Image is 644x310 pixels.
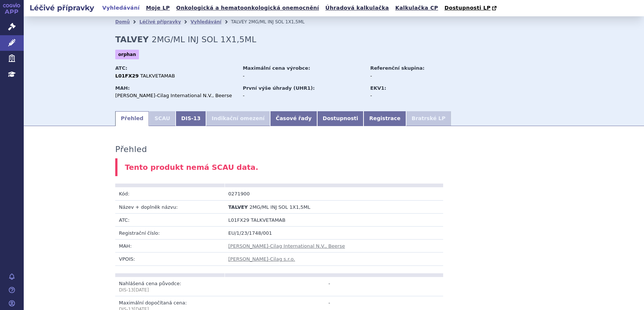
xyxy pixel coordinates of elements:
[100,3,142,13] a: Vyhledávání
[442,3,500,13] a: Dostupnosti LP
[134,287,149,293] span: [DATE]
[140,73,175,79] span: TALKVETAMAB
[228,204,248,210] span: TALVEY
[115,65,127,71] strong: ATC:
[444,5,491,11] span: Dostupnosti LP
[174,3,321,13] a: Onkologická a hematoonkologická onemocnění
[115,253,225,266] td: VPOIS:
[228,243,345,249] a: [PERSON_NAME]-Cilag International N.V., Beerse
[231,19,247,24] span: TALVEY
[115,73,139,79] strong: L01FX29
[228,217,249,223] span: L01FX29
[249,204,310,210] span: 2MG/ML INJ SOL 1X1,5ML
[115,111,149,126] a: Přehled
[370,85,386,91] strong: EKV1:
[225,277,334,296] td: -
[115,213,225,226] td: ATC:
[248,19,305,24] span: 2MG/ML INJ SOL 1X1,5ML
[393,3,441,13] a: Kalkulačka CP
[115,35,149,44] strong: TALVEY
[317,111,364,126] a: Dostupnosti
[115,92,236,99] div: [PERSON_NAME]-Cilag International N.V., Beerse
[115,187,225,200] td: Kód:
[115,200,225,213] td: Název + doplněk názvu:
[225,227,443,240] td: EU/1/23/1748/001
[115,240,225,253] td: MAH:
[115,227,225,240] td: Registrační číslo:
[243,65,310,71] strong: Maximální cena výrobce:
[152,35,256,44] span: 2MG/ML INJ SOL 1X1,5ML
[24,3,100,13] h2: Léčivé přípravky
[270,111,317,126] a: Časové řady
[225,187,334,200] td: 0271900
[115,158,552,177] div: Tento produkt nemá SCAU data.
[243,92,363,99] div: -
[370,65,424,71] strong: Referenční skupina:
[139,19,181,24] a: Léčivé přípravky
[176,111,206,126] a: DIS-13
[115,19,130,24] a: Domů
[144,3,172,13] a: Moje LP
[364,111,406,126] a: Registrace
[115,50,139,59] span: orphan
[243,73,363,79] div: -
[115,277,225,296] td: Nahlášená cena původce:
[190,19,221,24] a: Vyhledávání
[228,256,295,262] a: [PERSON_NAME]-Cilag s.r.o.
[119,287,221,293] p: DIS-13
[251,217,286,223] span: TALKVETAMAB
[243,85,315,91] strong: První výše úhrady (UHR1):
[115,145,147,154] h3: Přehled
[115,85,130,91] strong: MAH:
[370,73,454,79] div: -
[323,3,391,13] a: Úhradová kalkulačka
[370,92,454,99] div: -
